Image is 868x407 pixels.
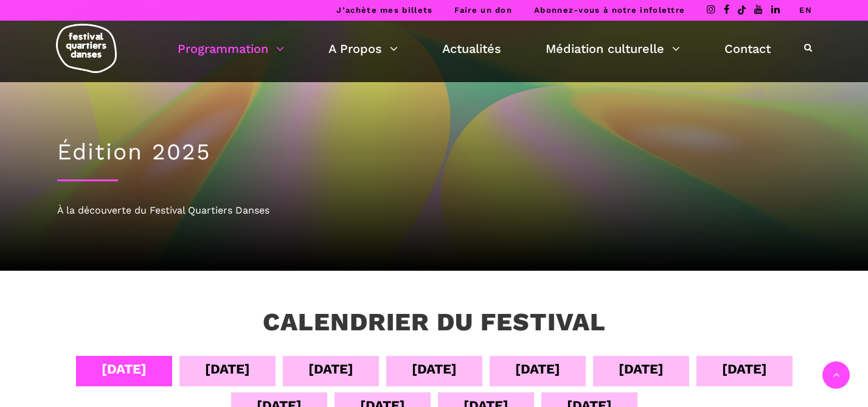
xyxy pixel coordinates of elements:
[724,38,771,59] a: Contact
[328,38,398,59] a: A Propos
[56,24,117,73] img: logo-fqd-med
[799,5,812,15] a: EN
[534,5,685,15] a: Abonnez-vous à notre infolettre
[178,38,284,59] a: Programmation
[412,358,457,380] div: [DATE]
[308,358,353,380] div: [DATE]
[205,358,250,380] div: [DATE]
[102,358,147,380] div: [DATE]
[57,139,811,165] h1: Édition 2025
[546,38,680,59] a: Médiation culturelle
[442,38,501,59] a: Actualités
[336,5,432,15] a: J’achète mes billets
[454,5,512,15] a: Faire un don
[515,358,560,380] div: [DATE]
[619,358,664,380] div: [DATE]
[57,203,811,218] div: À la découverte du Festival Quartiers Danses
[263,307,606,338] h3: Calendrier du festival
[722,358,767,380] div: [DATE]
